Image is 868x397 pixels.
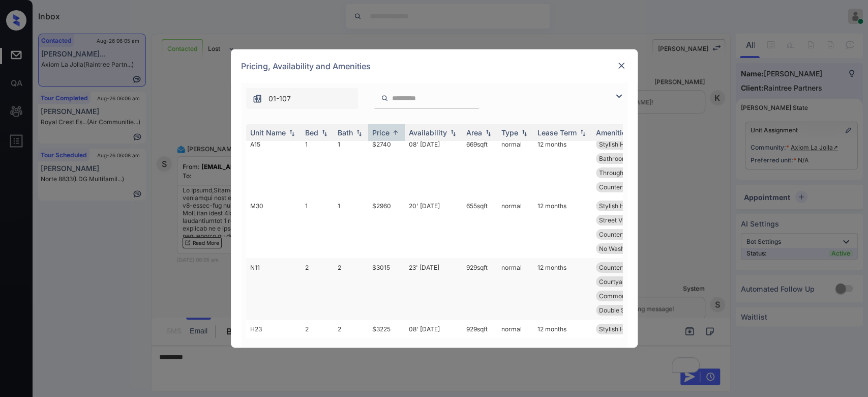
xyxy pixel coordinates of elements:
[613,90,625,102] img: icon-zuma
[497,320,533,381] td: normal
[599,325,649,333] span: Stylish Hardwar...
[596,128,630,137] div: Amenities
[501,128,518,137] div: Type
[578,129,588,136] img: sorting
[483,129,493,136] img: sorting
[599,140,649,148] span: Stylish Hardwar...
[599,216,633,224] span: Street View
[334,196,368,258] td: 1
[599,292,656,300] span: Common Area Pla...
[599,183,649,191] span: Countertops - Q...
[533,196,592,258] td: 12 months
[537,128,577,137] div: Lease Term
[334,258,368,320] td: 2
[368,135,405,196] td: $2740
[497,196,533,258] td: normal
[246,320,301,381] td: H23
[246,135,301,196] td: A15
[319,129,330,136] img: sorting
[405,196,462,258] td: 20' [DATE]
[599,231,649,238] span: Countertops - Q...
[599,155,654,162] span: Bathroom Cabine...
[372,128,390,137] div: Price
[368,320,405,381] td: $3225
[287,129,297,136] img: sorting
[405,258,462,320] td: 23' [DATE]
[462,258,497,320] td: 929 sqft
[250,128,286,137] div: Unit Name
[354,129,364,136] img: sorting
[334,135,368,196] td: 1
[466,128,482,137] div: Area
[301,258,334,320] td: 2
[519,129,529,136] img: sorting
[338,128,353,137] div: Bath
[599,245,650,252] span: No Washer / Dry...
[533,258,592,320] td: 12 months
[381,94,388,103] img: icon-zuma
[462,196,497,258] td: 655 sqft
[599,202,649,210] span: Stylish Hardwar...
[305,128,318,137] div: Bed
[405,135,462,196] td: 08' [DATE]
[301,135,334,196] td: 1
[462,320,497,381] td: 929 sqft
[497,258,533,320] td: normal
[599,264,650,271] span: Countertops - G...
[462,135,497,196] td: 669 sqft
[599,306,648,314] span: Double Sinks in...
[268,93,291,104] span: 01-107
[448,129,458,136] img: sorting
[497,135,533,196] td: normal
[368,258,405,320] td: $3015
[599,169,651,177] span: Throughout Plan...
[246,196,301,258] td: M30
[533,320,592,381] td: 12 months
[391,129,401,136] img: sorting
[405,320,462,381] td: 08' [DATE]
[533,135,592,196] td: 12 months
[301,320,334,381] td: 2
[246,258,301,320] td: N11
[599,278,644,286] span: Courtyard View
[368,196,405,258] td: $2960
[252,94,262,104] img: icon-zuma
[334,320,368,381] td: 2
[409,128,447,137] div: Availability
[231,49,638,83] div: Pricing, Availability and Amenities
[301,196,334,258] td: 1
[616,61,626,71] img: close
